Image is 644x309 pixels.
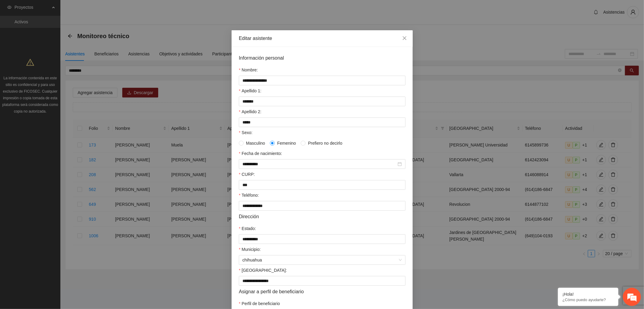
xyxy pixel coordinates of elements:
label: CURP: [239,171,255,178]
label: Perfil de beneficiario [239,300,280,307]
input: CURP: [239,180,405,190]
div: Editar asistente [239,35,405,42]
label: Fecha de nacimiento: [239,150,282,157]
div: ¡Hola! [562,292,614,297]
label: Estado: [239,225,256,232]
span: Masculino [244,140,268,146]
input: Estado: [239,234,405,244]
label: Teléfono: [239,192,259,199]
span: Asignar a perfil de beneficiario [239,288,304,295]
span: Femenino [275,140,298,146]
span: Prefiero no decirlo [306,140,345,146]
input: Colonia: [239,276,405,286]
label: Apellido 1: [239,87,261,94]
div: Chatee con nosotros ahora [31,31,101,39]
button: Close [396,30,413,47]
p: ¿Cómo puedo ayudarte? [562,297,614,302]
span: close [402,36,407,41]
input: Nombre: [239,76,405,85]
span: Estamos en línea. [35,81,83,142]
label: Colonia: [239,267,287,274]
input: Fecha de nacimiento: [242,161,396,167]
span: Dirección [239,213,259,220]
label: Nombre: [239,67,258,73]
label: Municipio: [239,246,261,253]
textarea: Escriba su mensaje y pulse “Intro” [3,165,115,186]
span: chihuahua [242,255,402,265]
input: Apellido 1: [239,97,405,106]
label: Apellido 2: [239,108,261,115]
div: Minimizar ventana de chat en vivo [99,3,114,18]
label: Sexo: [239,129,252,136]
input: Teléfono: [239,201,405,211]
span: Información personal [239,54,284,62]
input: Apellido 2: [239,117,405,127]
